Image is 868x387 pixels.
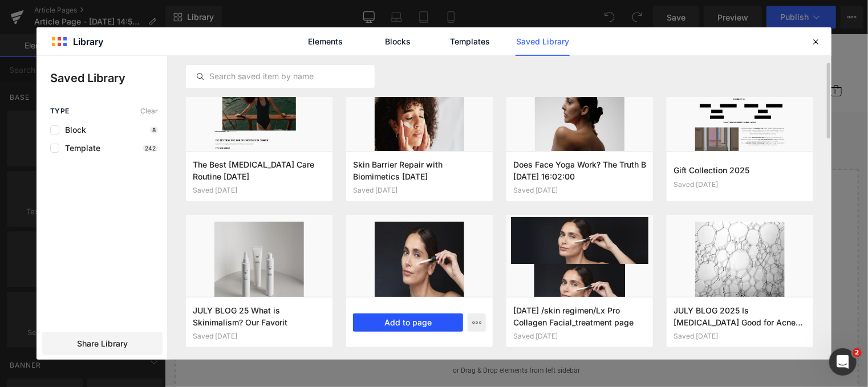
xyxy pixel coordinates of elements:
h3: [DATE] /skin regimen/Lx Pro Collagen Facial_treatment page [513,304,646,328]
a: b-corp [11,40,39,75]
button: Über Comfort Zone [473,42,499,78]
div: Saved [DATE] [353,186,486,194]
a: Explore Template [301,300,403,323]
h3: Skin Barrier Repair with Biomimetics [DATE] [353,158,486,182]
p: Saved Library [50,70,167,87]
iframe: Intercom live chat [829,348,857,376]
span: 2 [853,348,862,357]
h3: Gift Collection 2025 [674,164,806,176]
div: Saved [DATE] [513,186,646,194]
span: Clear [140,107,158,115]
div: Saved [DATE] [674,181,806,189]
input: Search saved item by name [186,70,374,83]
span: Type [50,107,70,115]
a: Sonnenschutz [267,50,314,70]
div: Saved [DATE] [513,332,646,340]
a: Templates [443,27,497,56]
button: Geschenkideen & sets [336,46,387,74]
div: Saved [DATE] [193,186,326,194]
span: Share Library [77,338,128,349]
p: 8 [150,127,158,133]
h3: JULY BLOG 2025 Is [MEDICAL_DATA] Good for Acne [DATE] 16:29:52 [674,304,806,328]
p: or Drag & Drop elements from left sidebar [28,332,676,340]
button: Professional [409,50,450,69]
span: Template [59,144,100,153]
p: 242 [143,145,158,152]
h3: JULY BLOG 25 What is Skinimalism? Our Favorit [193,304,326,328]
div: Saved [DATE] [674,332,806,340]
p: Start building your page [28,161,676,175]
span: Block [59,125,86,135]
h3: The Best [MEDICAL_DATA] Care Routine [DATE] [193,158,326,182]
span: 0 [669,55,674,60]
h3: Does Face Yoga Work? The Truth B [DATE] 16:02:00 [513,158,646,182]
button: Add to page [353,313,463,332]
a: 0 [666,51,677,62]
a: Bestseller [120,50,153,70]
button: Gesicht [176,50,201,69]
svg: Certified B Corporation [15,40,35,75]
a: Blocks [371,27,425,56]
button: Search aria label [611,39,629,75]
img: Comfort Zone Germany [301,9,403,30]
button: Körper [224,50,245,69]
a: Saved Library [516,27,570,56]
div: Saved [DATE] [193,332,326,340]
a: Elements [298,27,352,56]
